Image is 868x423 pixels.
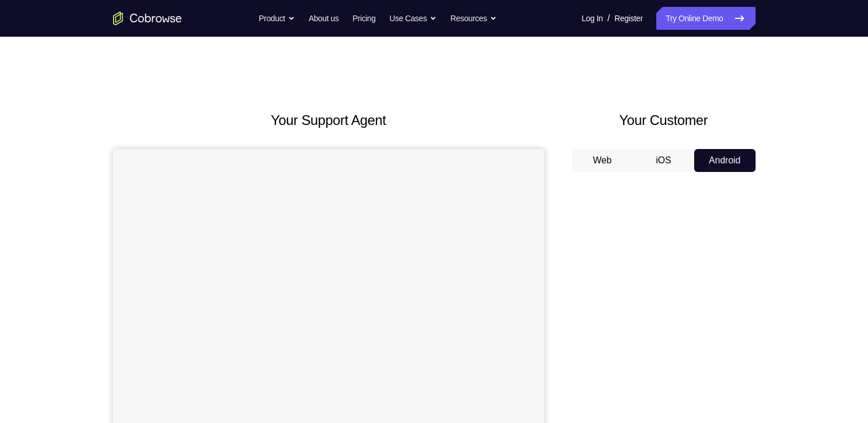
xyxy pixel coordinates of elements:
[608,11,610,25] span: /
[656,7,755,30] a: Try Online Demo
[259,7,295,30] button: Product
[450,7,497,30] button: Resources
[113,110,544,131] h2: Your Support Agent
[309,7,338,30] a: About us
[390,7,437,30] button: Use Cases
[113,11,182,25] a: Go to the home page
[614,7,643,30] a: Register
[633,149,694,172] button: iOS
[694,149,756,172] button: Android
[572,149,633,172] button: Web
[352,7,375,30] a: Pricing
[572,110,756,131] h2: Your Customer
[582,7,603,30] a: Log In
